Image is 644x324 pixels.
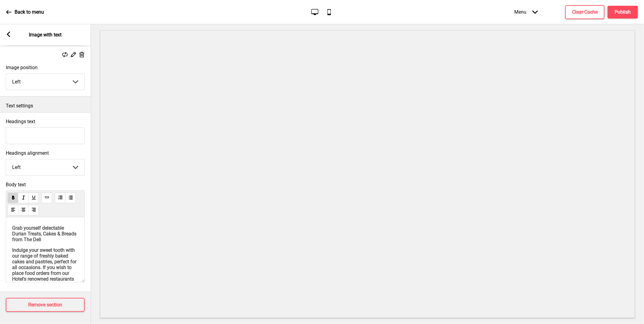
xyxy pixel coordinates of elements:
[508,3,544,21] div: Menu
[6,298,85,312] button: Remove section
[6,4,44,20] a: Back to menu
[65,193,76,203] button: unorderedList
[28,302,62,308] h4: Remove section
[28,193,39,203] button: underline
[6,103,85,109] p: Text settings
[18,193,29,203] button: italic
[29,32,62,38] p: Image with text
[6,182,85,187] span: Body text
[6,119,35,124] label: Headings text
[18,205,29,215] button: alignCenter
[572,9,598,15] h4: Clear Cache
[8,205,18,215] button: alignLeft
[8,193,18,203] button: bold
[28,205,39,215] button: alignRight
[55,193,65,203] button: orderedList
[12,247,78,293] span: Indulge your sweet tooth with our range of freshly baked cakes and pastries, perfect for all occa...
[6,150,85,156] label: Headings alignment
[608,6,638,19] button: Publish
[15,9,44,15] p: Back to menu
[12,225,78,242] span: Grab yourself delectable Durian Treats, Cakes & Breads from The Deli
[565,5,605,19] button: Clear Cache
[615,9,631,15] h4: Publish
[42,193,52,203] button: link
[6,65,85,70] label: Image position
